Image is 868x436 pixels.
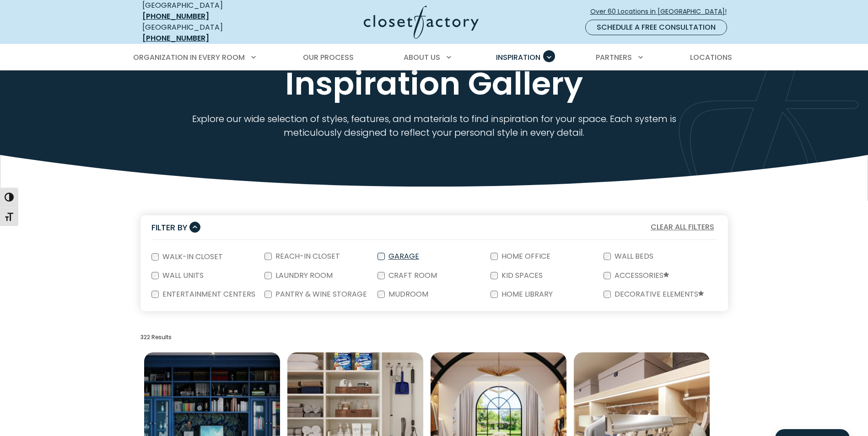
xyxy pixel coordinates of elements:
label: Mudroom [385,291,430,298]
label: Kid Spaces [498,272,545,279]
span: Partners [596,52,632,63]
nav: Primary Menu [127,45,742,70]
label: Laundry Room [272,272,334,279]
a: [PHONE_NUMBER] [142,33,209,43]
label: Home Office [498,253,552,260]
label: Walk-In Closet [159,253,225,261]
a: Over 60 Locations in [GEOGRAPHIC_DATA]! [590,4,734,20]
span: Locations [690,52,732,63]
p: Explore our wide selection of styles, features, and materials to find inspiration for your space.... [165,112,703,139]
div: [GEOGRAPHIC_DATA] [142,22,275,44]
a: [PHONE_NUMBER] [142,11,209,21]
span: Organization in Every Room [133,52,245,63]
h1: Inspiration Gallery [140,66,728,101]
label: Wall Beds [611,253,655,260]
button: Clear All Filters [648,221,717,233]
label: Pantry & Wine Storage [272,291,369,298]
label: Reach-In Closet [272,253,342,260]
button: Filter By [151,221,200,234]
label: Garage [385,253,421,260]
label: Craft Room [385,272,439,279]
label: Accessories [611,272,671,280]
label: Entertainment Centers [159,291,257,298]
span: Our Process [303,52,354,63]
span: About Us [404,52,440,63]
label: Home Library [498,291,555,298]
label: Decorative Elements [611,291,706,298]
span: Over 60 Locations in [GEOGRAPHIC_DATA]! [590,7,734,16]
label: Wall Units [159,272,205,279]
a: Schedule a Free Consultation [585,20,727,35]
span: Inspiration [496,52,540,63]
img: Closet Factory Logo [364,5,479,39]
p: 322 Results [140,333,728,341]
